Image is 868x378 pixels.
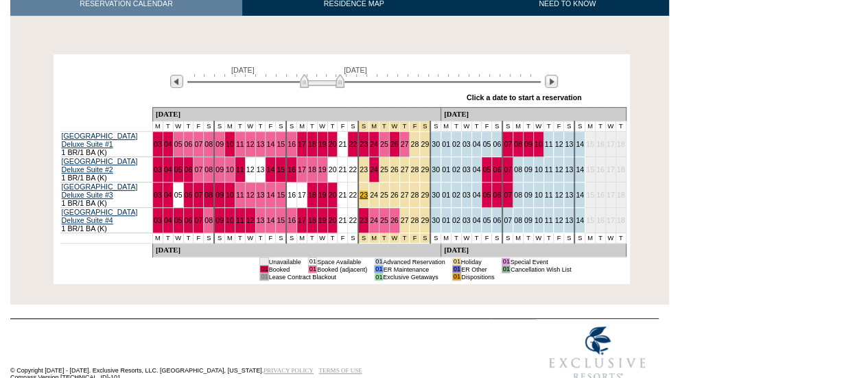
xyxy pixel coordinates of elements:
a: 25 [380,165,388,174]
a: 23 [360,191,368,199]
a: 22 [349,140,357,148]
td: Thanksgiving [410,121,420,132]
a: 09 [524,165,532,174]
td: Thanksgiving [369,121,379,132]
a: 09 [215,165,224,174]
a: 03 [462,216,471,224]
a: 25 [380,140,388,148]
td: F [266,121,276,132]
td: 18 [615,182,626,208]
a: 30 [432,191,440,199]
td: T [327,121,338,132]
td: Thanksgiving [369,233,379,244]
td: 15 [585,132,596,157]
td: T [523,121,533,132]
td: S [276,121,286,132]
a: PRIVACY POLICY [263,367,314,374]
a: 11 [545,140,553,148]
a: 14 [576,165,584,174]
td: Thanksgiving [379,233,389,244]
a: 08 [514,216,522,224]
a: 18 [308,140,316,148]
td: T [327,233,338,244]
a: 13 [565,165,573,174]
td: S [492,233,502,244]
a: 08 [204,191,213,199]
a: 06 [185,165,193,174]
td: T [615,233,626,244]
td: F [338,233,348,244]
td: T [543,233,554,244]
a: 22 [349,165,357,174]
td: 1 BR/1 BA (K) [60,208,153,233]
td: T [543,121,554,132]
a: 08 [514,140,522,148]
td: S [348,121,358,132]
a: 29 [421,140,429,148]
td: 15 [585,208,596,233]
td: Thanksgiving [358,233,368,244]
a: 27 [401,140,409,148]
td: W [533,233,543,244]
a: 28 [410,140,419,148]
a: 19 [318,191,327,199]
a: 03 [154,140,162,148]
td: W [461,233,471,244]
a: 05 [174,216,183,224]
td: T [595,121,605,132]
td: Thanksgiving [379,121,389,132]
a: 15 [277,216,285,224]
a: 13 [257,216,265,224]
a: 23 [360,165,368,174]
a: 15 [277,165,285,174]
a: 12 [554,140,563,148]
a: 10 [535,191,543,199]
a: 04 [473,165,481,174]
a: 08 [514,191,522,199]
td: S [286,233,296,244]
td: [DATE] [441,108,626,121]
td: T [235,121,245,132]
a: 09 [524,191,532,199]
td: S [564,121,574,132]
a: 28 [410,216,419,224]
td: M [297,121,307,132]
td: W [605,233,615,244]
a: 09 [524,140,532,148]
td: [DATE] [152,244,441,257]
a: 27 [401,191,409,199]
a: 24 [370,216,378,224]
td: Thanksgiving [389,121,399,132]
a: 14 [576,191,584,199]
a: 11 [545,191,553,199]
td: 17 [605,182,615,208]
td: S [348,233,358,244]
a: 02 [452,191,460,199]
a: 23 [360,216,368,224]
td: W [605,121,615,132]
td: M [152,233,163,244]
a: 14 [266,216,274,224]
td: W [317,233,327,244]
td: 1 BR/1 BA (K) [60,182,153,208]
a: 11 [545,165,553,174]
a: 14 [266,140,274,148]
a: 26 [390,216,399,224]
a: 06 [493,191,501,199]
a: 10 [226,165,234,174]
a: 21 [338,140,347,148]
a: 16 [288,216,296,224]
td: 18 [615,132,626,157]
td: T [163,121,173,132]
a: 30 [432,216,440,224]
a: 26 [390,165,399,174]
a: 21 [338,165,347,174]
a: 09 [215,140,224,148]
a: 07 [504,191,512,199]
td: T [451,233,461,244]
a: 04 [164,191,172,199]
a: 11 [236,140,244,148]
a: 25 [380,191,388,199]
a: 24 [370,191,378,199]
td: M [224,121,235,132]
